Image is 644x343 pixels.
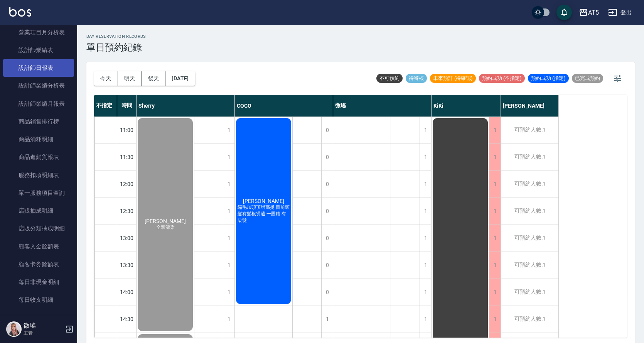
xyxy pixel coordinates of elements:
[94,95,117,117] div: 不指定
[3,273,74,291] a: 每日非現金明細
[432,95,501,117] div: KiKi
[3,148,74,166] a: 商品進銷貨報表
[117,198,137,225] div: 12:30
[501,225,558,252] div: 可預約人數:1
[117,144,137,171] div: 11:30
[3,113,74,130] a: 商品銷售排行榜
[489,279,501,306] div: 1
[235,95,333,117] div: COCO
[223,117,234,144] div: 1
[321,171,333,198] div: 0
[489,225,501,252] div: 1
[501,117,558,144] div: 可預約人數:1
[489,144,501,171] div: 1
[3,95,74,113] a: 設計師業績月報表
[501,144,558,171] div: 可預約人數:1
[117,252,137,279] div: 13:30
[117,117,137,144] div: 11:00
[501,279,558,306] div: 可預約人數:1
[9,7,31,17] img: Logo
[321,252,333,279] div: 0
[572,75,603,82] span: 已完成預約
[3,184,74,202] a: 單一服務項目查詢
[117,95,137,117] div: 時間
[501,252,558,279] div: 可預約人數:1
[223,144,234,171] div: 1
[223,171,234,198] div: 1
[3,309,74,327] a: 收支分類明細表
[3,238,74,255] a: 顧客入金餘額表
[576,5,602,20] button: AT5
[117,171,137,198] div: 12:00
[420,171,431,198] div: 1
[321,117,333,144] div: 0
[406,75,427,82] span: 待審核
[223,279,234,306] div: 1
[241,198,286,204] span: [PERSON_NAME]
[588,8,599,17] div: AT5
[420,279,431,306] div: 1
[117,279,137,306] div: 14:00
[489,171,501,198] div: 1
[117,306,137,333] div: 14:30
[223,306,234,333] div: 1
[489,198,501,225] div: 1
[117,225,137,252] div: 13:00
[3,220,74,237] a: 店販分類抽成明細
[321,279,333,306] div: 0
[3,59,74,77] a: 設計師日報表
[86,34,146,39] h2: day Reservation records
[165,71,195,86] button: [DATE]
[321,198,333,225] div: 0
[223,198,234,225] div: 1
[321,225,333,252] div: 0
[223,252,234,279] div: 1
[3,255,74,273] a: 顧客卡券餘額表
[94,71,118,86] button: 今天
[479,75,525,82] span: 預約成功 (不指定)
[556,5,572,20] button: save
[3,130,74,148] a: 商品消耗明細
[3,202,74,220] a: 店販抽成明細
[501,95,559,117] div: [PERSON_NAME]
[376,75,403,82] span: 不可預約
[223,225,234,252] div: 1
[321,144,333,171] div: 0
[3,41,74,59] a: 設計師業績表
[155,224,176,231] span: 全頭漂染
[420,306,431,333] div: 1
[420,117,431,144] div: 1
[137,95,235,117] div: Sherry
[236,204,291,224] span: 縮毛加頭頂增高燙 目前頭髮有髮根燙過 一團糟 有染髮
[3,77,74,95] a: 設計師業績分析表
[501,198,558,225] div: 可預約人數:1
[86,42,146,53] h3: 單日預約紀錄
[489,306,501,333] div: 1
[143,218,187,224] span: [PERSON_NAME]
[321,306,333,333] div: 1
[420,198,431,225] div: 1
[420,252,431,279] div: 1
[6,321,22,337] img: Person
[501,306,558,333] div: 可預約人數:1
[605,5,635,20] button: 登出
[3,166,74,184] a: 服務扣項明細表
[24,329,63,336] p: 主管
[118,71,142,86] button: 明天
[24,322,63,329] h5: 微瑤
[501,171,558,198] div: 可預約人數:1
[333,95,432,117] div: 微瑤
[528,75,569,82] span: 預約成功 (指定)
[430,75,476,82] span: 未來預訂 (待確認)
[489,252,501,279] div: 1
[142,71,166,86] button: 後天
[420,144,431,171] div: 1
[420,225,431,252] div: 1
[3,24,74,41] a: 營業項目月分析表
[3,291,74,309] a: 每日收支明細
[489,117,501,144] div: 1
